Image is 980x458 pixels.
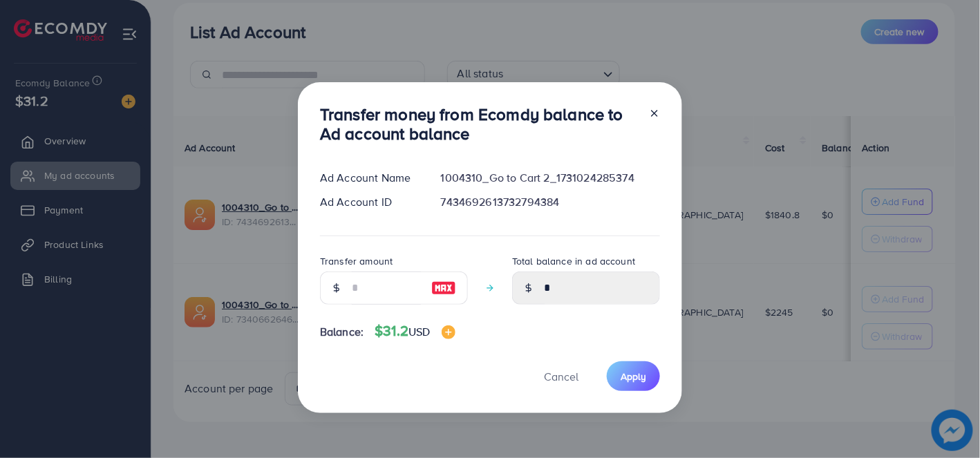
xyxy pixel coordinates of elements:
[621,370,646,383] span: Apply
[430,170,671,186] div: 1004310_Go to Cart 2_1731024285374
[320,104,638,144] h3: Transfer money from Ecomdy balance to Ad account balance
[375,323,455,340] h4: $31.2
[320,254,393,268] label: Transfer amount
[442,325,455,339] img: image
[607,361,660,391] button: Apply
[430,194,671,210] div: 7434692613732794384
[431,280,456,296] img: image
[544,369,578,384] span: Cancel
[527,361,596,391] button: Cancel
[512,254,635,268] label: Total balance in ad account
[309,170,430,186] div: Ad Account Name
[408,324,430,339] span: USD
[320,324,364,340] span: Balance:
[309,194,430,210] div: Ad Account ID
